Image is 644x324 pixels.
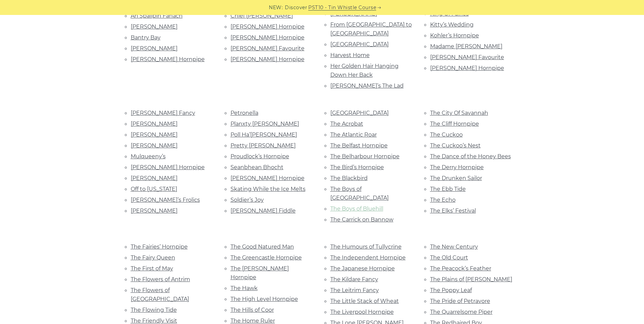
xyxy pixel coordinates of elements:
[131,45,178,52] a: [PERSON_NAME]
[231,121,299,127] a: Planxty [PERSON_NAME]
[231,175,305,181] a: [PERSON_NAME] Hornpipe
[430,65,504,71] a: [PERSON_NAME] Hornpipe
[231,197,264,203] a: Soldier’s Joy
[430,287,472,293] a: The Poppy Leaf
[231,208,296,214] a: [PERSON_NAME] Fiddle
[330,52,370,58] a: Harvest Home
[330,276,378,283] a: The Kildare Fancy
[131,175,178,181] a: [PERSON_NAME]
[131,131,178,138] a: [PERSON_NAME]
[131,287,189,302] a: The Flowers of [GEOGRAPHIC_DATA]
[430,43,502,50] a: Madame [PERSON_NAME]
[131,142,178,149] a: [PERSON_NAME]
[131,56,205,62] a: [PERSON_NAME] Hornpipe
[131,318,177,324] a: The Friendly Visit
[231,318,275,324] a: The Home Ruler
[269,4,283,12] span: NEW:
[430,175,482,181] a: The Drunken Sailor
[330,186,389,201] a: The Boys of [GEOGRAPHIC_DATA]
[131,23,178,30] a: [PERSON_NAME]
[231,45,305,52] a: [PERSON_NAME] Favourite
[131,254,175,261] a: The Fairy Queen
[430,254,468,261] a: The Old Court
[231,34,305,41] a: [PERSON_NAME] Hornpipe
[131,13,183,19] a: An Spailpín Fánach
[131,244,188,250] a: The Fairies’ Hornpipe
[430,298,490,304] a: The Pride of Petravore
[330,205,383,212] a: The Boys of Bluehill
[330,244,402,250] a: The Humours of Tullycrine
[430,276,512,283] a: The Plains of [PERSON_NAME]
[231,110,258,116] a: Petronella
[430,153,511,160] a: The Dance of the Honey Bees
[231,13,293,19] a: Chief [PERSON_NAME]
[231,244,294,250] a: The Good Natured Man
[430,265,491,272] a: The Peacock’s Feather
[430,131,463,138] a: The Cuckoo
[330,21,412,37] a: From [GEOGRAPHIC_DATA] to [GEOGRAPHIC_DATA]
[231,296,298,302] a: The High Level Hornpipe
[131,153,166,160] a: Mulqueeny’s
[231,254,302,261] a: The Greencastle Hornpipe
[430,197,456,203] a: The Echo
[285,4,307,12] span: Discover
[131,186,177,192] a: Off to [US_STATE]
[330,63,399,78] a: Her Golden Hair Hanging Down Her Back
[330,110,389,116] a: [GEOGRAPHIC_DATA]
[330,131,377,138] a: The Atlantic Roar
[308,4,376,12] a: PST10 - Tin Whistle Course
[231,186,306,192] a: Skating While the Ice Melts
[131,197,200,203] a: [PERSON_NAME]’s Frolics
[231,307,274,313] a: The Hills of Coor
[330,41,389,48] a: [GEOGRAPHIC_DATA]
[430,186,466,192] a: The Ebb Tide
[430,110,488,116] a: The City Of Savannah
[430,21,474,28] a: Kitty’s Wedding
[131,121,178,127] a: [PERSON_NAME]
[330,287,379,293] a: The Leitrim Fancy
[231,142,296,149] a: Pretty [PERSON_NAME]
[231,131,297,138] a: Poll Ha’[PERSON_NAME]
[330,309,394,315] a: The Liverpool Hornpipe
[131,208,178,214] a: [PERSON_NAME]
[330,164,384,170] a: The Bird’s Hornpipe
[430,54,504,60] a: [PERSON_NAME] Favourite
[231,23,305,30] a: [PERSON_NAME] Hornpipe
[430,208,476,214] a: The Elks’ Festival
[131,276,190,283] a: The Flowers of Antrim
[231,56,305,62] a: [PERSON_NAME] Hornpipe
[430,309,493,315] a: The Quarrelsome Piper
[330,83,404,89] a: [PERSON_NAME]’s The Lad
[131,265,173,272] a: The First of May
[131,307,177,313] a: The Flowing Tide
[231,265,289,281] a: The [PERSON_NAME] Hornpipe
[430,121,479,127] a: The Cliff Hornpipe
[330,153,400,160] a: The Belharbour Hornpipe
[231,285,258,291] a: The Hawk
[330,216,393,223] a: The Carrick on Bannow
[330,121,363,127] a: The Acrobat
[430,142,481,149] a: The Cuckoo’s Nest
[430,244,478,250] a: The New Century
[330,175,368,181] a: The Blackbird
[131,34,161,41] a: Bantry Bay
[330,265,395,272] a: The Japanese Hornpipe
[231,153,289,160] a: Proudlock’s Hornpipe
[131,110,195,116] a: [PERSON_NAME] Fancy
[131,164,205,170] a: [PERSON_NAME] Hornpipe
[231,164,283,170] a: Seanbhean Bhocht
[330,298,399,304] a: The Little Stack of Wheat
[430,32,479,39] a: Kohler’s Hornpipe
[330,142,388,149] a: The Belfast Hornpipe
[430,164,484,170] a: The Derry Hornpipe
[330,254,406,261] a: The Independent Hornpipe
